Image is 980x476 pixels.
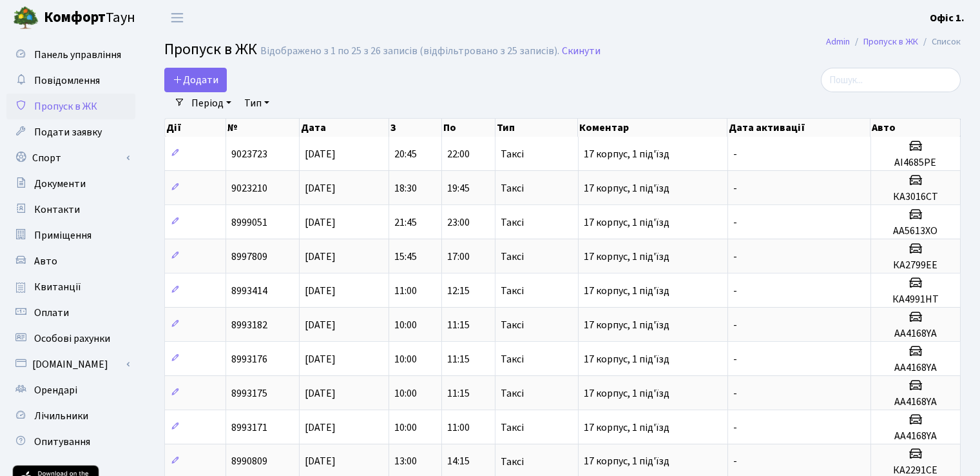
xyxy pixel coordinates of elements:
[6,429,135,455] a: Опитування
[6,145,135,171] a: Спорт
[44,7,106,28] b: Комфорт
[447,318,470,332] span: 11:15
[34,74,100,88] span: Повідомлення
[13,5,39,31] img: logo.png
[6,223,135,248] a: Приміщення
[876,362,955,374] h5: АА4168YA
[501,320,524,330] span: Таксі
[501,252,524,262] span: Таксі
[173,73,218,87] span: Додати
[447,421,470,435] span: 11:00
[231,352,267,366] span: 8993176
[501,388,524,399] span: Таксі
[6,42,135,68] a: Панель управління
[584,421,669,435] span: 17 корпус, 1 під'їзд
[34,177,86,191] span: Документи
[226,119,300,137] th: №
[164,38,257,61] span: Пропуск в ЖК
[578,119,727,137] th: Коментар
[727,119,870,137] th: Дата активації
[6,274,135,300] a: Квитанції
[733,386,737,401] span: -
[876,328,955,340] h5: АА4168YA
[930,10,965,26] a: Офіс 1.
[733,455,737,469] span: -
[34,228,91,243] span: Приміщення
[584,181,669,195] span: 17 корпус, 1 під'їзд
[821,68,961,92] input: Пошук...
[807,28,980,55] nav: breadcrumb
[447,215,470,230] span: 23:00
[6,352,135,377] a: [DOMAIN_NAME]
[733,352,737,366] span: -
[394,181,417,195] span: 18:30
[305,386,336,401] span: [DATE]
[6,68,135,94] a: Повідомлення
[164,68,227,92] a: Додати
[305,455,336,469] span: [DATE]
[501,149,524,159] span: Таксі
[239,92,274,114] a: Тип
[44,7,135,29] span: Таун
[231,318,267,332] span: 8993182
[876,396,955,408] h5: АА4168YA
[394,284,417,298] span: 11:00
[733,147,737,161] span: -
[863,35,918,48] a: Пропуск в ЖК
[870,119,960,137] th: Авто
[447,284,470,298] span: 12:15
[394,215,417,230] span: 21:45
[6,171,135,197] a: Документи
[305,284,336,298] span: [DATE]
[495,119,579,137] th: Тип
[34,409,88,423] span: Лічильники
[876,259,955,272] h5: КА2799ЕЕ
[6,326,135,352] a: Особові рахунки
[562,45,600,57] a: Скинути
[305,215,336,230] span: [DATE]
[305,352,336,366] span: [DATE]
[733,421,737,435] span: -
[394,386,417,401] span: 10:00
[394,455,417,469] span: 13:00
[6,300,135,326] a: Оплати
[34,99,97,114] span: Пропуск в ЖК
[876,293,955,306] h5: КА4991НТ
[501,457,524,467] span: Таксі
[305,147,336,161] span: [DATE]
[231,455,267,469] span: 8990809
[6,248,135,274] a: Авто
[584,455,669,469] span: 17 корпус, 1 під'їзд
[826,35,850,48] a: Admin
[34,435,90,449] span: Опитування
[165,119,226,137] th: Дії
[394,318,417,332] span: 10:00
[442,119,495,137] th: По
[584,250,669,264] span: 17 корпус, 1 під'їзд
[34,332,110,346] span: Особові рахунки
[186,92,236,114] a: Період
[876,430,955,442] h5: АА4168YA
[876,225,955,237] h5: АА5613ХО
[260,45,559,57] div: Відображено з 1 по 25 з 26 записів (відфільтровано з 25 записів).
[231,386,267,401] span: 8993175
[300,119,389,137] th: Дата
[231,250,267,264] span: 8997809
[6,377,135,403] a: Орендарі
[501,422,524,433] span: Таксі
[231,181,267,195] span: 9023210
[733,181,737,195] span: -
[447,455,470,469] span: 14:15
[231,421,267,435] span: 8993171
[34,203,80,217] span: Контакти
[394,421,417,435] span: 10:00
[6,94,135,119] a: Пропуск в ЖК
[733,250,737,264] span: -
[447,147,470,161] span: 22:00
[34,306,69,320] span: Оплати
[447,386,470,401] span: 11:15
[305,421,336,435] span: [DATE]
[161,7,193,28] button: Переключити навігацію
[918,35,961,49] li: Список
[930,11,965,25] b: Офіс 1.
